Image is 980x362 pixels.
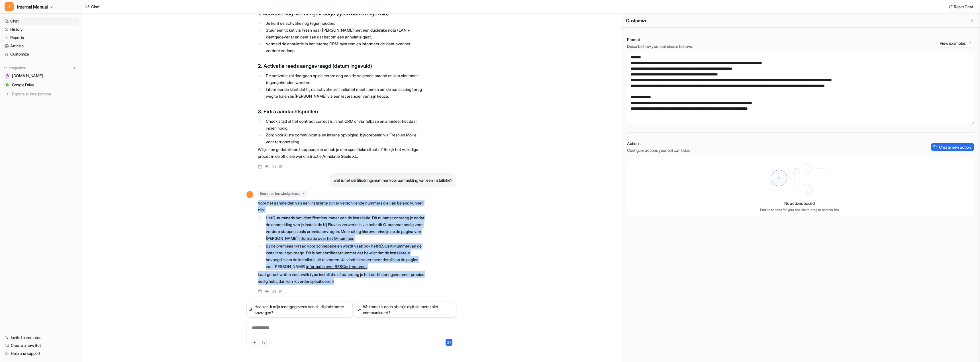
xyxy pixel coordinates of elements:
[626,18,647,23] h2: Customize
[334,177,452,184] p: wat is het certificeringsnummer voor aanmelding van een installatie?
[760,207,839,212] p: Enable actions for your bot like routing to another bot
[258,191,307,197] span: Searched knowledge base
[2,34,79,42] a: Reports
[947,3,975,11] button: Reset Chat
[2,25,79,33] a: History
[2,81,79,89] a: Google DriveGoogle Drive
[969,17,975,24] button: Close flyout
[2,50,79,58] a: Customize
[2,42,79,50] a: Articles
[6,74,9,77] img: www.fluvius.be
[91,4,100,10] div: Chat
[2,17,79,25] a: Chat
[3,66,7,70] img: expand menu
[264,40,424,54] li: Vermeld de annulatie in het interne CRM-systeem en informeer de klant over het verdere verloop.
[627,37,693,42] p: Prompt
[258,108,424,116] h3: 3. Extra aandachtspunten
[627,44,693,49] p: Describe how your bot should behave.
[937,39,974,47] button: View examples
[5,2,14,11] span: I
[258,62,424,70] h3: 2. Activatie reeds aangevraagd (datum ingevuld)
[2,349,79,357] a: Help and support
[264,86,424,100] li: Informeer de klant dat hij na activatie zelf initiatief moet nemen om de aansluiting terug weg te...
[2,341,79,349] a: Create a new Bot
[2,90,79,98] a: Explore all integrations
[17,3,48,11] span: Internal Manual
[322,154,357,159] a: Annulatie Gaele XL
[12,82,34,88] span: Google Drive
[264,118,424,132] li: Check altijd of het contract correct is in het CRM of via Telbase en annuleer het daar indien nodig.
[72,66,76,70] img: menu_add.svg
[12,89,77,99] span: Explore all integrations
[377,244,409,248] strong: RESCert-nummer
[627,148,690,153] p: Configure actions your bot can take.
[933,145,937,149] img: create-action-icon.svg
[264,132,424,145] li: Zorg voor juiste communicatie en interne opvolging, bijvoorbeeld via Fresh en Mollie voor terugbe...
[264,72,424,86] li: De activatie zal doorgaan op de eerste dag van de volgende maand en kan niet meer tegengehouden w...
[2,72,79,80] a: www.fluvius.be[DOMAIN_NAME]
[264,20,424,27] li: Je kunt de activatie nog tegenhouden.
[2,65,28,71] button: Integrations
[5,91,10,97] img: explore all integrations
[264,27,424,40] li: Stuur een ticket via Fresh naar [PERSON_NAME] met een duidelijke nota (EAN + klantgegevens) en ge...
[306,264,367,269] a: informatie over RESCert-nummer
[258,271,424,285] p: Laat gerust weten voor welk type installatie of aanvraag je het certificeringsnummer precies nodi...
[272,215,292,220] strong: G-nummer
[258,146,424,160] p: Wil je een gedetailleerd stappenplan of heb je een specifieke situatie? Bekijk het volledige proc...
[2,334,79,341] a: Invite teammates
[627,141,690,146] p: Actions
[246,191,253,198] span: I
[784,200,815,206] p: No actions added
[931,143,974,151] button: Create new action
[949,5,953,9] img: reset
[12,73,43,79] span: [DOMAIN_NAME]
[246,302,353,318] button: Hoe kan ik mijn meetgegevens van de digitale meter opvragen?
[355,302,456,318] button: Wat moet ik doen als mijn digitale meter niet communiceert?
[9,66,26,70] p: Integrations
[6,83,9,87] img: Google Drive
[266,243,424,270] p: Bij de premieaanvraag voor zonnepanelen wordt vaak ook het van de installateur gevraagd. Dit is h...
[299,236,353,241] a: informatie over het G-nummer
[266,214,424,242] p: Het is het identificatienummer van de installatie. Dit nummer ontvang je nadat de aanmelding van ...
[258,200,424,213] p: Voor het aanmelden van een installatie zijn er verschillende nummers die van belang kunnen zijn:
